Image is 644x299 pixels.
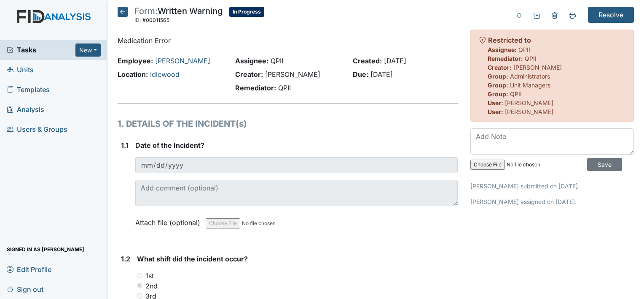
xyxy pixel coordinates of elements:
span: ID: [134,17,141,23]
p: [PERSON_NAME] submitted on [DATE]. [470,182,634,190]
input: Resolve [588,7,634,23]
strong: Created: [353,57,382,65]
span: Sign out [7,283,43,296]
span: Templates [7,83,50,96]
strong: Group: [488,73,508,80]
span: Date of the Incident? [135,141,204,149]
strong: Due: [353,70,368,79]
strong: Creator: [235,70,263,79]
p: [PERSON_NAME] assigned on [DATE]. [470,197,634,206]
span: Signed in as [PERSON_NAME] [7,243,84,256]
strong: Assignee: [235,57,268,65]
strong: Employee: [118,57,153,65]
input: Save [587,158,622,171]
span: Units [7,63,34,76]
span: Edit Profile [7,263,51,276]
a: [PERSON_NAME] [155,57,210,65]
span: In Progress [229,7,264,17]
span: QPII [271,57,283,65]
a: Tasks [7,45,75,55]
span: QPII [525,55,537,62]
strong: Remediator: [488,55,523,62]
span: Users & Groups [7,123,67,136]
strong: User: [488,99,503,106]
input: 3rd [137,293,142,299]
span: What shift did the incident occur? [137,255,248,263]
strong: Creator: [488,64,512,71]
span: #00011565 [142,17,169,23]
span: Form: [134,6,158,16]
strong: Group: [488,90,508,98]
h1: 1. DETAILS OF THE INCIDENT(s) [118,117,458,130]
a: Idlewood [150,70,180,79]
span: [PERSON_NAME] [265,70,320,79]
label: 1.1 [121,140,129,150]
label: 1.2 [121,254,130,264]
span: Unit Managers [510,82,550,89]
input: 2nd [137,283,142,288]
input: 1st [137,273,142,278]
span: Analysis [7,103,44,116]
strong: Restricted to [488,36,531,44]
span: [DATE] [370,70,393,79]
strong: Remediator: [235,84,276,92]
div: Written Warning [134,7,223,25]
label: 1st [145,271,154,281]
strong: Group: [488,82,508,89]
button: New [75,43,101,57]
strong: Location: [118,70,148,79]
strong: User: [488,108,503,115]
span: Administrators [510,73,550,80]
label: Attach file (optional) [135,213,204,228]
span: [PERSON_NAME] [513,64,562,71]
span: [DATE] [384,57,406,65]
label: 2nd [145,281,158,291]
p: Medication Error [118,35,458,46]
span: QPII [518,46,530,53]
span: [PERSON_NAME] [505,99,553,106]
span: QPII [510,90,522,98]
span: [PERSON_NAME] [505,108,553,115]
span: QPII [278,84,291,92]
strong: Assignee: [488,46,517,53]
